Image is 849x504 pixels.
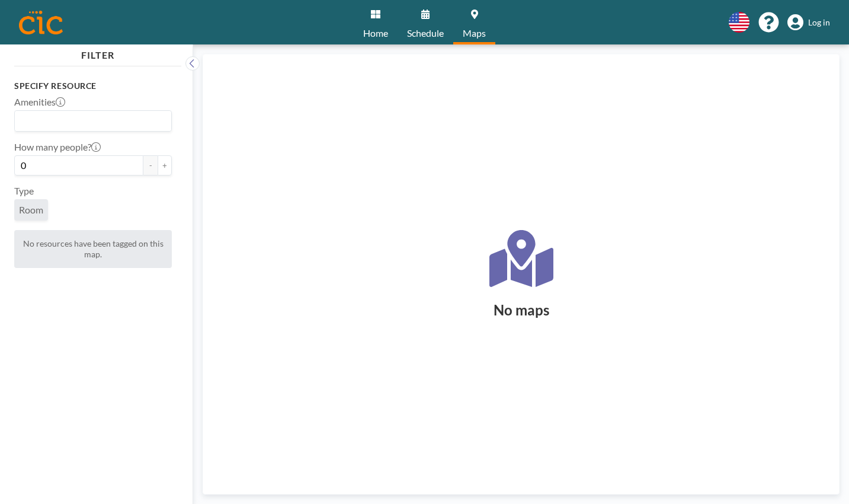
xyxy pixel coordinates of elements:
[363,28,388,38] span: Home
[143,155,158,176] button: -
[14,81,172,91] h3: Specify resource
[808,17,830,28] span: Log in
[407,28,444,38] span: Schedule
[14,44,181,61] h4: FILTER
[158,155,172,176] button: +
[14,185,34,197] label: Type
[19,11,63,34] img: organization-logo
[463,28,486,38] span: Maps
[15,111,171,131] div: Search for option
[19,204,43,216] span: Room
[494,301,549,319] h2: No maps
[16,113,165,129] input: Search for option
[14,141,101,153] label: How many people?
[787,14,830,31] a: Log in
[14,230,172,268] div: No resources have been tagged on this map.
[14,96,65,108] label: Amenities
